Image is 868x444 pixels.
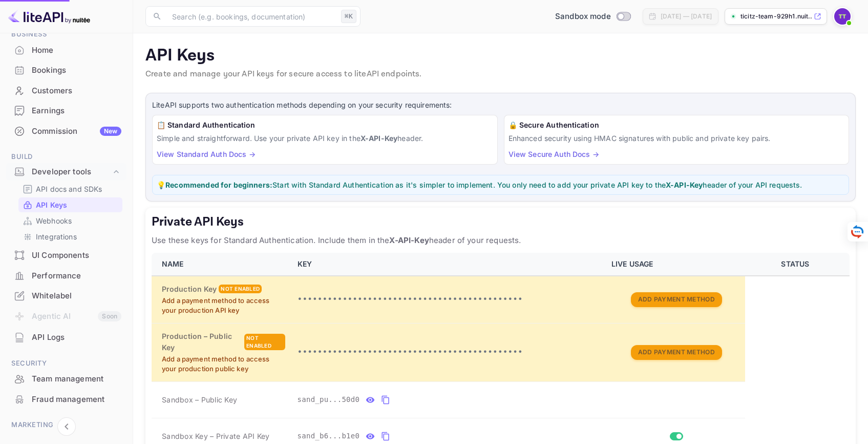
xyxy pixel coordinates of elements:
[745,253,850,276] th: STATUS
[162,296,285,316] p: Add a payment method to access your production API key
[6,122,126,140] a: CommissionNew
[551,11,634,23] div: Switch to Production mode
[23,231,118,242] a: Integrations
[162,394,237,405] span: Sandbox – Public Key
[219,285,262,293] div: Not enabled
[145,46,856,66] p: API Keys
[157,119,493,131] h6: 📋 Standard Authentication
[18,197,122,212] div: API Keys
[6,328,126,348] div: API Logs
[834,8,851,25] img: ticitz team
[6,163,126,181] div: Developer tools
[509,150,599,158] a: View Secure Auth Docs →
[244,334,285,350] div: Not enabled
[6,246,126,265] a: UI Components
[555,11,611,23] span: Sandbox mode
[18,181,122,196] div: API docs and SDKs
[8,8,90,25] img: LiteAPI logo
[631,292,722,307] button: Add Payment Method
[6,151,126,163] span: Build
[165,180,272,189] strong: Recommended for beginners:
[32,126,121,137] div: Commission
[298,293,599,306] p: •••••••••••••••••••••••••••••••••••••••••••••
[6,60,126,80] div: Bookings
[291,253,605,276] th: KEY
[36,215,72,226] p: Webhooks
[6,81,126,101] div: Customers
[32,166,111,178] div: Developer tools
[6,328,126,347] a: API Logs
[6,266,126,286] div: Performance
[162,432,269,440] span: Sandbox Key – Private API Key
[23,215,118,226] a: Webhooks
[631,294,722,303] a: Add Payment Method
[6,246,126,266] div: UI Components
[166,6,337,27] input: Search (e.g. bookings, documentation)
[162,284,217,295] h6: Production Key
[157,179,844,190] p: 💡 Start with Standard Authentication as it's simpler to implement. You only need to add your priv...
[6,41,126,60] div: Home
[157,150,256,158] a: View Standard Auth Docs →
[6,369,126,389] div: Team management
[6,369,126,388] a: Team management
[36,199,67,210] p: API Keys
[298,346,599,358] p: •••••••••••••••••••••••••••••••••••••••••••••
[605,253,745,276] th: LIVE USAGE
[23,184,118,194] a: API docs and SDKs
[36,184,102,194] p: API docs and SDKs
[32,394,121,406] div: Fraud management
[6,286,126,305] a: Whitelabel
[298,431,360,441] span: sand_b6...b1e0
[6,266,126,285] a: Performance
[6,101,126,120] a: Earnings
[32,85,121,97] div: Customers
[6,81,126,100] a: Customers
[152,99,849,111] p: LiteAPI supports two authentication methods depending on your security requirements:
[6,419,126,431] span: Marketing
[145,68,856,80] p: Create and manage your API keys for secure access to liteAPI endpoints.
[32,290,121,302] div: Whitelabel
[162,354,285,374] p: Add a payment method to access your production public key
[32,270,121,282] div: Performance
[18,213,122,228] div: Webhooks
[298,394,360,405] span: sand_pu...50d0
[32,250,121,261] div: UI Components
[23,199,118,210] a: API Keys
[361,134,397,143] strong: X-API-Key
[6,286,126,306] div: Whitelabel
[18,229,122,244] div: Integrations
[32,105,121,117] div: Earnings
[162,331,242,353] h6: Production – Public Key
[6,60,126,79] a: Bookings
[6,358,126,369] span: Security
[6,390,126,409] a: Fraud management
[389,235,429,245] strong: X-API-Key
[6,390,126,410] div: Fraud management
[666,180,703,189] strong: X-API-Key
[6,122,126,142] div: CommissionNew
[32,45,121,56] div: Home
[6,101,126,121] div: Earnings
[152,234,850,247] p: Use these keys for Standard Authentication. Include them in the header of your requests.
[6,29,126,40] span: Business
[631,347,722,356] a: Add Payment Method
[152,253,291,276] th: NAME
[509,133,845,144] p: Enhanced security using HMAC signatures with public and private key pairs.
[57,417,76,436] button: Collapse navigation
[740,12,812,21] p: ticitz-team-929h1.nuit...
[32,65,121,76] div: Bookings
[32,332,121,344] div: API Logs
[631,345,722,360] button: Add Payment Method
[661,12,712,21] div: [DATE] — [DATE]
[100,127,121,136] div: New
[341,10,356,23] div: ⌘K
[6,41,126,59] a: Home
[32,373,121,385] div: Team management
[509,119,845,131] h6: 🔒 Secure Authentication
[152,214,850,230] h5: Private API Keys
[36,231,77,242] p: Integrations
[157,133,493,144] p: Simple and straightforward. Use your private API key in the header.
